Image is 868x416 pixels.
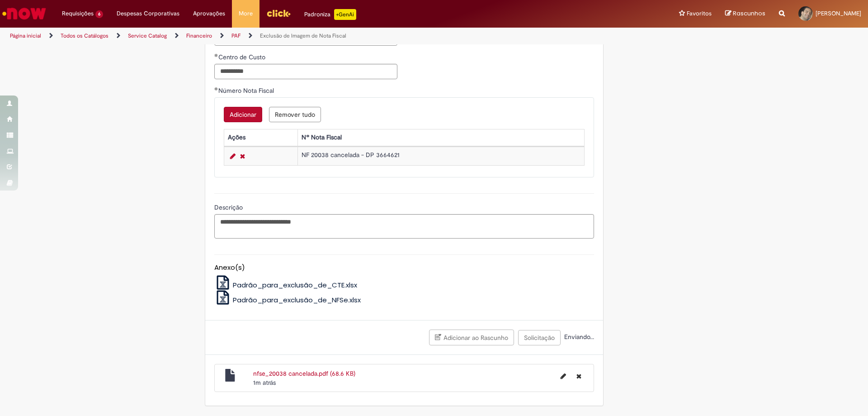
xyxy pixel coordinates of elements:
[128,32,167,39] a: Service Catalog
[62,9,94,18] span: Requisições
[238,151,247,162] a: Remover linha 1
[231,32,241,39] a: PAF
[218,53,267,61] span: Centro de Custo
[233,280,357,290] span: Padrão_para_exclusão_de_CTE.xlsx
[224,129,297,146] th: Ações
[214,203,245,211] span: Descrição
[214,295,361,305] a: Padrão_para_exclusão_de_NFSe.xlsx
[95,10,103,18] span: 6
[7,28,572,44] ul: Trilhas de página
[1,5,47,23] img: ServiceNow
[687,9,712,18] span: Favoritos
[214,87,218,91] span: Obrigatório Preenchido
[253,378,276,387] span: 1m atrás
[304,9,356,20] div: Padroniza
[224,107,262,122] button: Add a row for Número Nota Fiscal
[214,214,594,239] textarea: Descrição
[214,264,594,272] h5: Anexo(s)
[555,369,571,383] button: Editar nome de arquivo nfse_20038 cancelada.pdf
[214,280,358,290] a: Padrão_para_exclusão_de_CTE.xlsx
[297,147,584,165] td: NF 20038 cancelada - DP 3664621
[193,9,225,18] span: Aprovações
[562,333,594,341] span: Enviando...
[253,378,276,387] time: 30/09/2025 07:56:31
[260,32,346,39] a: Exclusão de Imagem de Nota Fiscal
[334,9,356,20] p: +GenAi
[253,369,355,378] a: nfse_20038 cancelada.pdf (68.6 KB)
[733,9,765,18] span: Rascunhos
[61,32,108,39] a: Todos os Catálogos
[725,10,765,18] a: Rascunhos
[214,53,218,57] span: Obrigatório Preenchido
[10,32,41,39] a: Página inicial
[239,9,253,18] span: More
[297,129,584,146] th: Nº Nota Fiscal
[269,107,321,122] button: Remove all rows for Número Nota Fiscal
[186,32,212,39] a: Financeiro
[228,151,238,162] a: Editar Linha 1
[816,10,861,17] span: [PERSON_NAME]
[266,6,291,20] img: click_logo_yellow_360x200.png
[117,9,179,18] span: Despesas Corporativas
[214,64,397,79] input: Centro de Custo
[218,86,276,95] span: Número Nota Fiscal
[571,369,587,383] button: Excluir nfse_20038 cancelada.pdf
[233,295,361,305] span: Padrão_para_exclusão_de_NFSe.xlsx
